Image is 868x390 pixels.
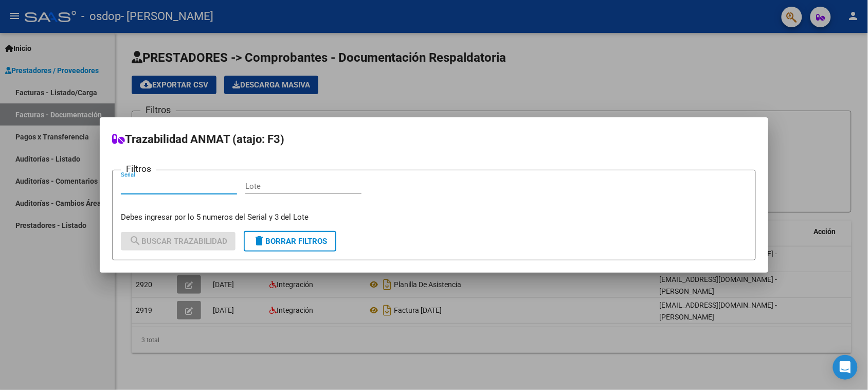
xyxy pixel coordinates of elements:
[129,235,141,247] mat-icon: search
[121,211,747,223] p: Debes ingresar por lo 5 numeros del Serial y 3 del Lote
[833,355,858,380] div: Open Intercom Messenger
[112,130,756,149] h2: Trazabilidad ANMAT (atajo: F3)
[121,232,236,251] button: Buscar Trazabilidad
[121,162,156,175] h3: Filtros
[253,235,265,247] mat-icon: delete
[129,237,227,246] span: Buscar Trazabilidad
[244,231,336,252] button: Borrar Filtros
[253,237,327,246] span: Borrar Filtros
